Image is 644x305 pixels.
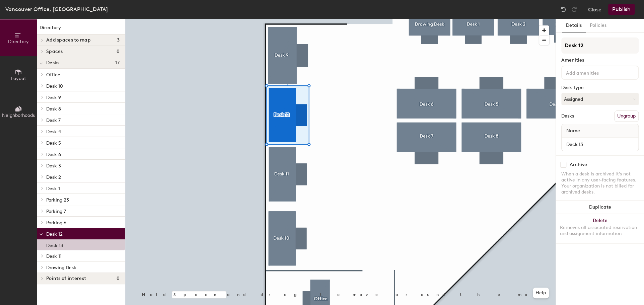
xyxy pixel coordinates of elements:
[46,174,61,180] span: Desk 2
[117,276,120,281] span: 0
[2,112,35,118] span: Neighborhoods
[563,125,583,137] span: Name
[46,163,61,169] span: Desk 3
[570,162,587,167] div: Archive
[586,19,611,32] button: Policies
[115,60,120,66] span: 17
[46,209,66,214] span: Parking 7
[614,110,639,122] button: Ungroup
[46,265,76,271] span: Drawing Desk
[46,276,86,281] span: Points of interest
[561,85,639,90] div: Desk Type
[571,6,577,13] img: Redo
[5,5,108,13] div: Vancouver Office, [GEOGRAPHIC_DATA]
[561,113,574,119] div: Desks
[561,93,639,105] button: Assigned
[565,68,625,76] input: Add amenities
[117,49,120,54] span: 0
[46,140,61,146] span: Desk 5
[117,37,120,43] span: 3
[46,241,63,248] p: Deck 13
[46,49,63,54] span: Spaces
[46,37,91,43] span: Add spaces to map
[46,118,61,123] span: Desk 7
[556,201,644,214] button: Duplicate
[563,140,637,149] input: Unnamed desk
[561,171,639,195] div: When a desk is archived it's not active in any user-facing features. Your organization is not bil...
[562,19,586,32] button: Details
[37,24,125,34] h1: Directory
[556,214,644,243] button: DeleteRemoves all associated reservation and assignment information
[8,39,29,45] span: Directory
[46,106,61,112] span: Desk 8
[560,225,640,237] div: Removes all associated reservation and assignment information
[46,253,62,259] span: Desk 11
[560,6,567,13] img: Undo
[46,220,66,226] span: Parking 6
[533,288,549,298] button: Help
[46,231,63,237] span: Desk 12
[11,76,26,81] span: Layout
[46,60,59,66] span: Desks
[46,83,63,89] span: Desk 10
[561,58,639,63] div: Amenities
[46,186,60,192] span: Desk 1
[588,4,601,15] button: Close
[46,95,61,100] span: Desk 9
[46,152,61,157] span: Desk 6
[46,129,61,135] span: Desk 4
[46,197,69,203] span: Parking 23
[46,72,60,78] span: Office
[608,4,635,15] button: Publish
